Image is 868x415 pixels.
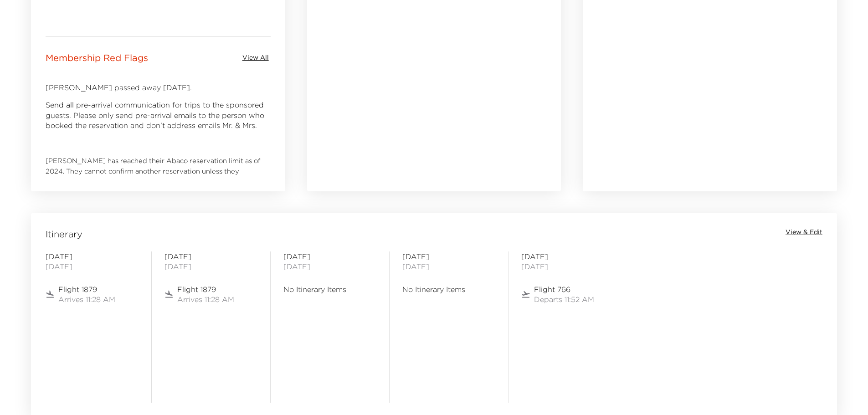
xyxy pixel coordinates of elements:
button: View All [241,51,271,64]
span: No Itinerary Items [283,284,376,294]
span: [DATE] [402,261,495,272]
span: [DATE] [46,261,139,272]
span: [DATE] [283,251,376,261]
span: [PERSON_NAME] has reached their Abaco reservation limit as of 2024. They cannot confirm another r... [46,156,260,186]
span: [DATE] [521,261,614,272]
span: No Itinerary Items [402,284,495,294]
p: Send all pre-arrival communication for trips to the sponsored guests. Please only send pre-arriva... [46,100,271,130]
span: [DATE] [164,251,257,261]
p: [PERSON_NAME] passed away [DATE]. [46,82,271,92]
span: Departs 11:52 AM [534,294,594,304]
span: Itinerary [46,228,82,241]
span: Arrives 11:28 AM [58,294,115,304]
span: View All [242,53,269,62]
span: Arrives 11:28 AM [177,294,234,304]
button: View & Edit [786,228,822,237]
span: [DATE] [164,261,257,272]
span: Flight 766 [534,284,594,294]
span: [DATE] [46,251,139,261]
span: [DATE] [521,251,614,261]
p: Membership Red Flags [46,51,148,64]
span: Flight 1879 [58,284,115,294]
span: [DATE] [402,251,495,261]
span: Flight 1879 [177,284,234,294]
span: [DATE] [283,261,376,272]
